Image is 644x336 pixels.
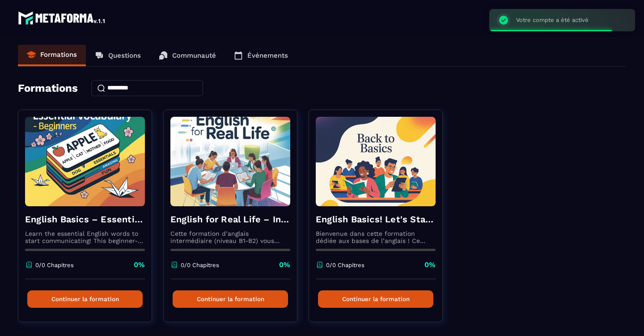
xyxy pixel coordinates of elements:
button: Continuer la formation [27,290,143,308]
img: formation-background [316,117,436,206]
p: 0/0 Chapitres [35,262,74,268]
button: Continuer la formation [173,290,288,308]
p: Formations [40,51,77,59]
a: Événements [225,45,297,66]
p: Événements [247,51,288,60]
p: 0% [134,260,145,270]
p: Learn the essential English words to start communicating! This beginner-friendly course will help... [25,230,145,244]
a: formation-backgroundEnglish Basics – Essential Vocabulary for BeginnersLearn the essential Englis... [18,110,163,333]
p: 0% [424,260,436,270]
h4: English Basics! Let's Start English. [316,213,436,225]
a: formation-backgroundEnglish Basics! Let's Start English.Bienvenue dans cette formation dédiée aux... [309,110,454,333]
a: Communauté [150,45,225,66]
h4: English for Real Life – Intermediate Level [170,213,290,225]
a: formation-backgroundEnglish for Real Life – Intermediate LevelCette formation d’anglais intermédi... [163,110,309,333]
img: formation-background [25,117,145,206]
p: 0% [279,260,290,270]
a: Formations [18,45,86,66]
a: Questions [86,45,150,66]
h4: English Basics – Essential Vocabulary for Beginners [25,213,145,225]
img: formation-background [170,117,290,206]
p: 0/0 Chapitres [181,262,219,268]
img: logo [18,9,106,27]
button: Continuer la formation [318,290,433,308]
p: Cette formation d’anglais intermédiaire (niveau B1-B2) vous aidera à renforcer votre grammaire, e... [170,230,290,244]
h4: Formations [18,82,78,94]
p: Communauté [172,51,216,60]
p: 0/0 Chapitres [326,262,364,268]
p: Bienvenue dans cette formation dédiée aux bases de l’anglais ! Ce module a été conçu pour les déb... [316,230,436,244]
p: Questions [108,51,141,60]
